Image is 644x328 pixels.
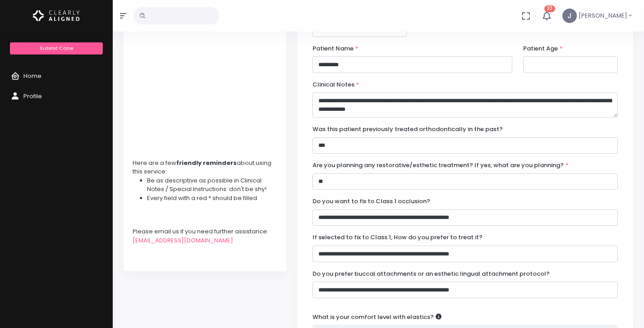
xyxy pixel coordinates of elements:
a: [EMAIL_ADDRESS][DOMAIN_NAME] [133,236,233,245]
img: Logo Horizontal [33,6,80,25]
label: What is your comfort level with elastics? [313,313,442,322]
span: [PERSON_NAME] [579,11,627,20]
div: Here are a few about using this service: [133,159,277,176]
span: J [562,9,577,23]
strong: friendly reminders [176,159,237,167]
span: Submit Case [40,45,73,52]
div: Please email us if you need further assistance: [133,227,277,236]
a: Submit Case [10,42,102,55]
li: Be as descriptive as possible in Clinical Notes / Special Instructions: don't be shy! [147,176,277,194]
label: If selected to fix to Class 1, How do you prefer to treat it? [313,233,483,242]
li: Every field with a red * should be filled. [147,194,277,203]
label: Was this patient previously treated orthodontically in the past? [313,125,503,134]
label: Do you want to fix to Class 1 occlusion? [313,197,430,206]
label: Patient Name [313,44,359,53]
span: Home [23,72,41,80]
label: Are you planning any restorative/esthetic treatment? If yes, what are you planning? [313,161,569,170]
span: Profile [23,92,42,100]
label: Clinical Notes [313,80,359,89]
label: Do you prefer buccal attachments or an esthetic lingual attachment protocol? [313,269,550,278]
span: 32 [544,5,555,12]
label: Patient Age [523,44,563,53]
